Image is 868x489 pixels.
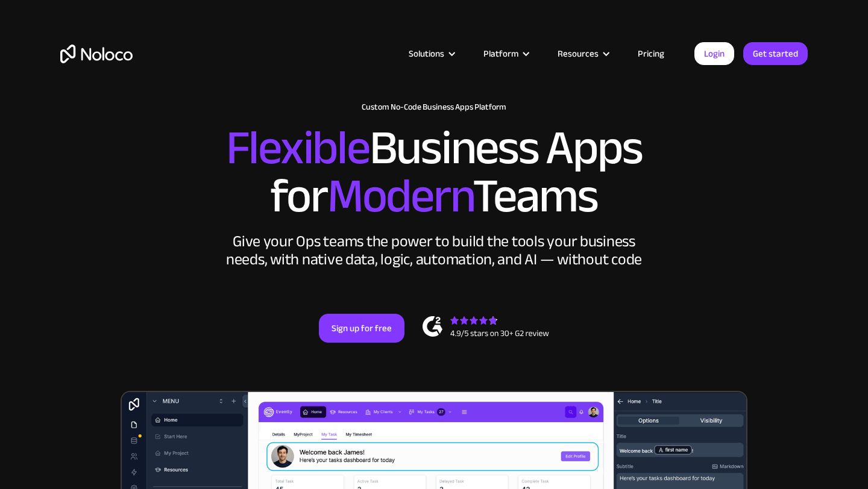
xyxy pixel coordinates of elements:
[60,124,808,220] h2: Business Apps for Teams
[558,46,599,61] div: Resources
[743,42,808,65] a: Get started
[623,46,679,61] a: Pricing
[327,151,473,241] span: Modern
[319,314,404,343] a: Sign up for free
[226,103,370,193] span: Flexible
[409,46,444,61] div: Solutions
[223,232,645,269] div: Give your Ops teams the power to build the tools your business needs, with native data, logic, au...
[694,42,734,65] a: Login
[483,46,518,61] div: Platform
